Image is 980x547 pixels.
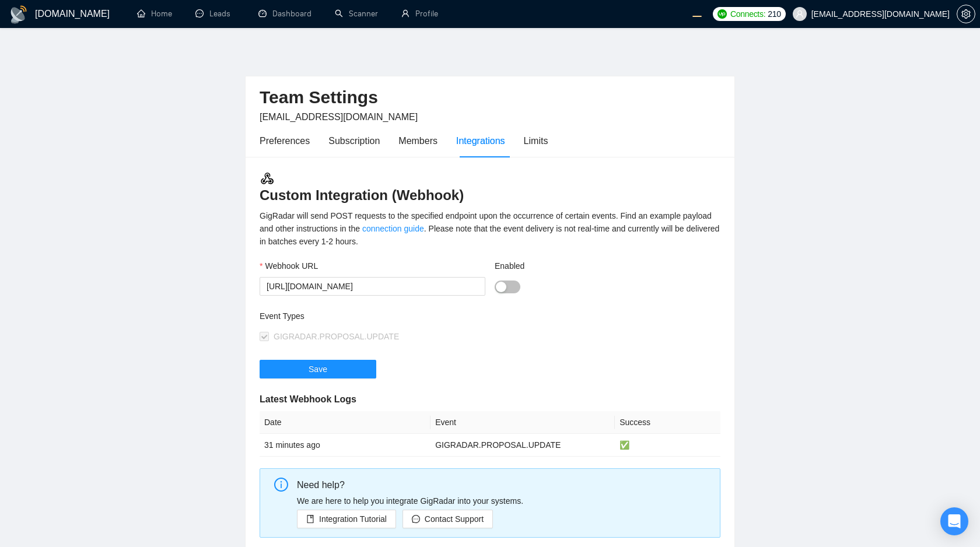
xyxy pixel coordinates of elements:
label: Enabled [495,260,524,272]
a: homeHome [137,9,172,19]
img: webhook.3a52c8ec.svg [260,171,275,186]
button: bookIntegration Tutorial [297,510,396,528]
div: Limits [524,134,548,148]
div: Members [398,134,437,148]
th: Event [430,411,615,434]
label: Event Types [260,310,304,322]
button: Enabled [495,280,520,293]
span: 210 [768,8,780,20]
button: setting [957,5,975,23]
th: Date [260,411,430,434]
a: messageLeads [195,9,235,19]
span: GIGRADAR.PROPOSAL.UPDATE [274,332,399,341]
span: user [796,10,804,18]
div: Integrations [456,134,505,148]
input: Webhook URL [260,277,485,296]
a: connection guide [362,224,424,233]
span: setting [957,9,975,19]
label: Webhook URL [260,260,318,272]
th: Success [615,411,720,434]
div: GigRadar will send POST requests to the specified endpoint upon the occurrence of certain events.... [260,209,720,248]
a: userProfile [401,9,438,19]
span: info-circle [274,478,288,492]
h3: Custom Integration (Webhook) [260,171,720,205]
a: searchScanner [335,9,378,19]
span: 31 minutes ago [264,440,320,450]
a: dashboardDashboard [258,9,311,19]
p: We are here to help you integrate GigRadar into your systems. [297,495,711,507]
span: book [306,514,314,523]
a: setting [957,9,975,19]
div: Subscription [328,134,380,148]
button: Save [260,360,376,378]
h5: Latest Webhook Logs [260,392,720,406]
div: Preferences [260,134,310,148]
span: Integration Tutorial [319,513,387,525]
h2: Team Settings [260,86,720,110]
span: Save [309,363,327,376]
span: message [412,514,420,523]
span: Contact Support [425,513,484,525]
span: Connects: [730,8,765,20]
div: Open Intercom Messenger [940,507,968,535]
span: Need help? [297,480,345,490]
span: [EMAIL_ADDRESS][DOMAIN_NAME] [260,112,418,122]
span: ✅ [619,440,629,450]
img: logo [9,5,28,24]
button: messageContact Support [402,510,493,528]
td: GIGRADAR.PROPOSAL.UPDATE [430,434,615,457]
img: upwork-logo.png [717,9,727,19]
